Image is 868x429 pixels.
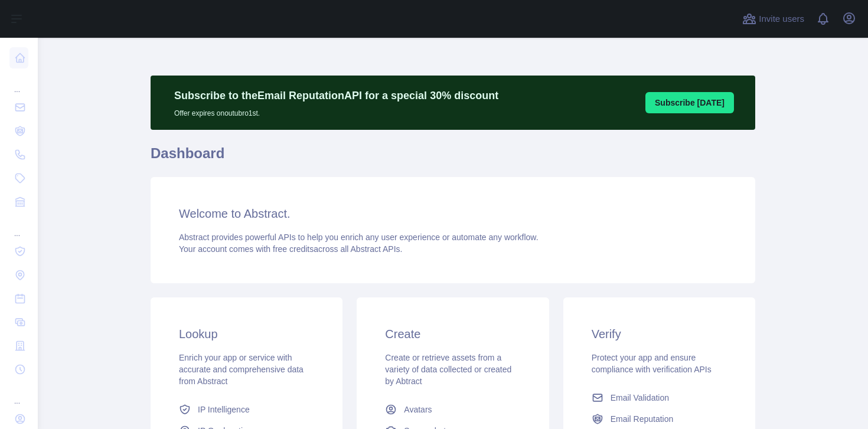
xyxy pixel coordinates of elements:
a: Avatars [380,399,525,420]
h3: Verify [592,326,727,342]
button: Invite users [740,9,807,28]
span: Protect your app and ensure compliance with verification APIs [592,353,712,374]
p: Offer expires on outubro 1st. [174,104,498,118]
span: Avatars [404,404,432,415]
h3: Create [385,326,520,342]
span: Enrich your app or service with accurate and comprehensive data from Abstract [179,353,304,386]
span: Invite users [759,12,804,26]
span: Email Reputation [611,413,674,425]
div: ... [9,382,28,406]
div: ... [9,215,28,238]
a: Email Validation [587,387,732,408]
button: Subscribe [DATE] [645,92,734,113]
p: Subscribe to the Email Reputation API for a special 30 % discount [174,87,498,104]
span: free credits [273,244,314,254]
span: Email Validation [611,392,669,404]
h3: Welcome to Abstract. [179,205,727,222]
h1: Dashboard [151,144,755,172]
h3: Lookup [179,326,314,342]
a: IP Intelligence [174,399,319,420]
span: Create or retrieve assets from a variety of data collected or created by Abtract [385,353,511,386]
div: ... [9,71,28,94]
span: IP Intelligence [198,404,250,415]
span: Your account comes with across all Abstract APIs. [179,244,402,254]
span: Abstract provides powerful APIs to help you enrich any user experience or automate any workflow. [179,232,539,242]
